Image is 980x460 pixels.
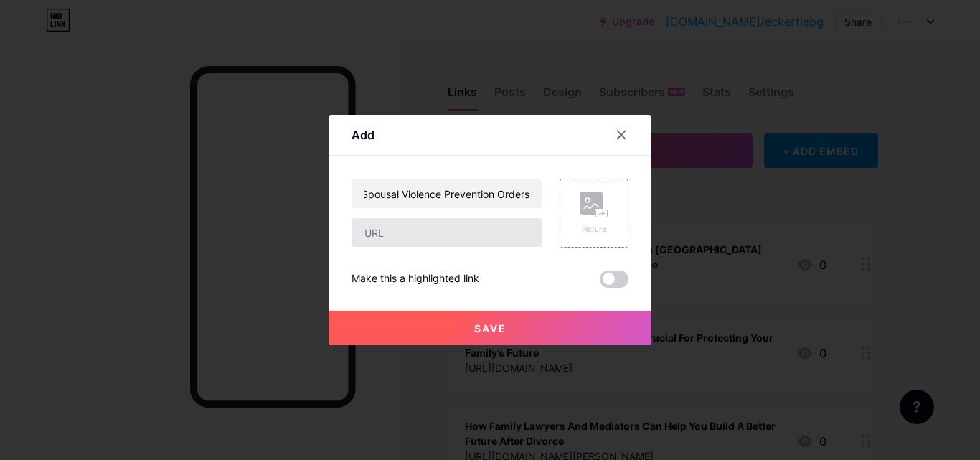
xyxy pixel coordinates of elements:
input: Title [352,179,542,208]
button: Save [329,311,651,345]
div: Add [352,126,374,144]
div: Make this a highlighted link [352,271,479,288]
span: Save [474,322,507,334]
input: URL [352,218,542,247]
div: Picture [580,224,608,235]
